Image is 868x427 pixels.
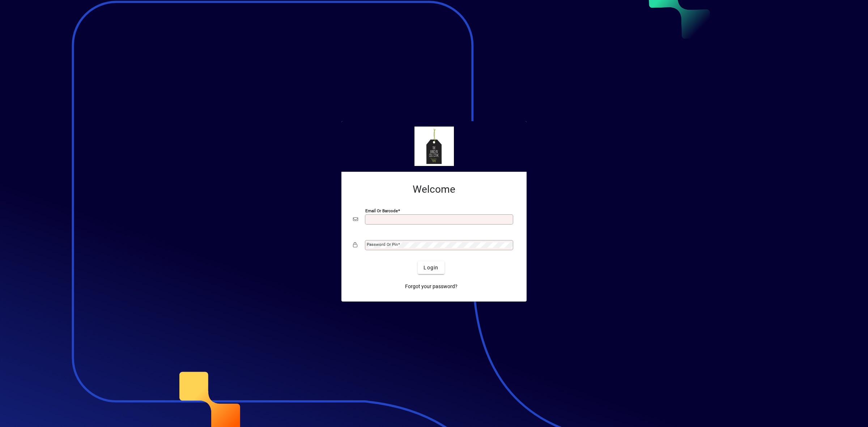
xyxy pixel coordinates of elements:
[405,283,458,290] span: Forgot your password?
[418,261,444,274] button: Login
[353,183,515,196] h2: Welcome
[367,242,398,247] mat-label: Password or Pin
[365,208,398,213] mat-label: Email or Barcode
[424,264,438,272] span: Login
[402,280,460,293] a: Forgot your password?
